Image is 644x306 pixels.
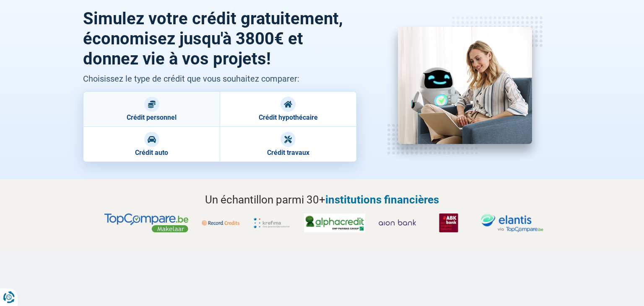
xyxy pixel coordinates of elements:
img: Krefima [253,213,291,232]
img: TopCompare, makelaars partner voor jouw krediet [104,213,188,232]
h2: Un échantillon parmi 30+ [83,192,561,208]
p: Choisissez le type de crédit que vous souhaitez comparer: [83,72,357,85]
a: Crédit personnel Crédit personnel [83,91,220,126]
img: Crédit travaux [284,135,292,144]
img: Alphacredit [304,213,365,232]
img: Elantis via TopCompare [481,213,543,232]
a: Crédit auto Crédit auto [83,126,220,162]
a: Crédit travaux Crédit travaux [220,126,356,162]
span: institutions financières [325,193,439,206]
img: Crédit auto [148,135,156,144]
img: Record Credits [202,213,239,232]
img: ABK Bank [430,213,467,232]
img: Aion Bank [379,213,416,232]
img: Crédit hypothécaire [284,100,292,108]
h1: Simulez votre crédit gratuitement, économisez jusqu'à 3800€ et donnez vie à vos projets! [83,9,357,69]
img: crédit consommation [398,27,532,144]
a: Crédit hypothécaire Crédit hypothécaire [220,91,356,126]
img: Crédit personnel [148,100,156,108]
